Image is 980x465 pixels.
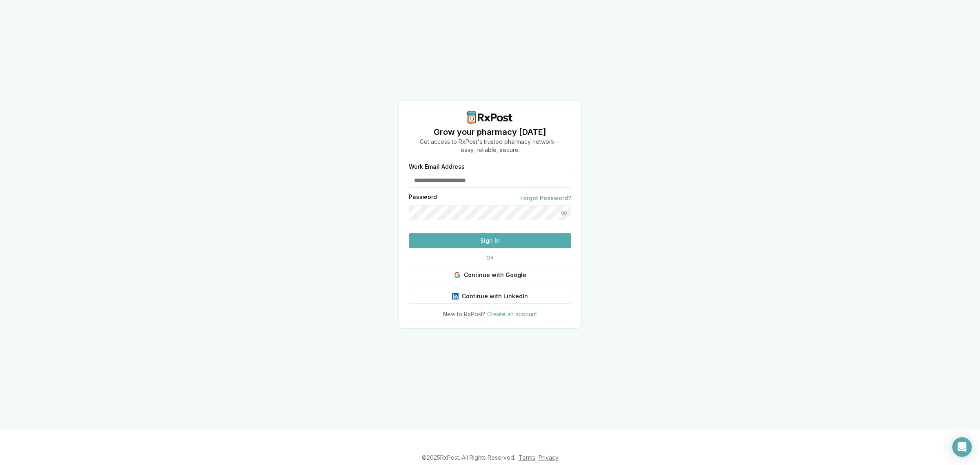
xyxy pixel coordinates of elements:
a: Create an account [487,311,537,317]
span: OR [483,255,497,261]
label: Password [409,194,437,202]
img: RxPost Logo [464,111,516,124]
h1: Grow your pharmacy [DATE] [420,126,560,138]
img: LinkedIn [452,293,459,300]
label: Work Email Address [409,164,571,170]
button: Continue with Google [409,268,571,282]
a: Privacy [539,454,559,461]
p: Get access to RxPost's trusted pharmacy network— easy, reliable, secure. [420,138,560,154]
a: Forgot Password? [520,194,571,202]
a: Terms [519,454,535,461]
button: Continue with LinkedIn [409,289,571,304]
div: Open Intercom Messenger [952,437,972,457]
img: Google [454,272,461,278]
button: Sign In [409,233,571,248]
button: Show password [557,206,571,220]
span: New to RxPost? [443,311,486,317]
